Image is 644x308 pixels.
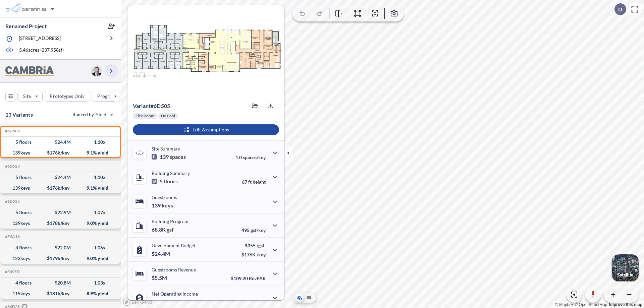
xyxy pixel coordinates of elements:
[251,227,266,233] span: gsf/key
[152,153,186,160] p: 139
[193,126,229,133] p: Edit Assumptions
[152,219,189,224] p: Building Program
[133,103,170,109] p: # 6d505
[241,252,266,257] p: $176K
[133,124,279,135] button: Edit Assumptions
[242,179,266,185] p: 67
[96,111,107,118] span: Yield
[152,202,173,209] p: 139
[152,299,168,305] p: $2.2M
[257,243,264,248] span: /gsf
[235,155,266,160] p: 1.0
[248,179,252,185] span: ft
[253,179,266,185] span: height
[305,294,313,302] button: Site Plan
[575,302,607,307] a: OpenStreetMap
[91,66,102,76] img: user logo
[164,178,178,185] span: floors
[5,22,47,30] p: Renamed Project
[23,93,31,100] p: Site
[17,91,43,102] button: Site
[97,93,116,100] p: Program
[152,274,168,281] p: $5.5M
[152,243,196,248] p: Development Budget
[162,202,173,209] span: keys
[618,6,622,12] p: D
[161,113,175,119] p: No Pool
[152,178,178,185] p: 5
[4,234,20,239] h5: Click to copy the code
[249,275,266,281] span: RevPAR
[612,254,639,281] img: Switcher Image
[4,164,20,169] h5: Click to copy the code
[152,291,198,297] p: Net Operating Income
[92,91,128,102] button: Program
[241,243,266,248] p: $355
[123,298,152,306] a: Mapbox homepage
[167,226,174,233] span: gsf
[251,300,266,305] span: margin
[5,66,54,76] img: BrandImage
[170,153,186,160] span: spaces
[152,267,196,272] p: Guestrooms Revenue
[609,302,642,307] a: Improve this map
[4,269,20,274] h5: Click to copy the code
[50,93,85,100] p: Prototypes Only
[4,129,20,133] h5: Click to copy the code
[243,155,266,160] span: spaces/key
[152,226,174,233] p: 68.8K
[241,227,266,233] p: 495
[296,294,304,302] button: Aerial View
[237,300,266,305] p: 40.0%
[136,113,154,119] p: Flex Room
[67,109,117,120] button: Ranked by Yield
[152,250,171,257] p: $24.4M
[4,199,20,204] h5: Click to copy the code
[19,47,64,54] p: 5.46 acres ( 237,958 sf)
[612,254,639,281] button: Switcher ImageSatellite
[152,146,180,151] p: Site Summary
[555,302,574,307] a: Mapbox
[257,252,266,257] span: /key
[617,272,633,278] p: Satellite
[19,35,61,43] p: [STREET_ADDRESS]
[152,170,190,176] p: Building Summary
[231,275,266,281] p: $109.20
[133,103,151,109] span: Variant
[152,194,177,200] p: Guestrooms
[5,111,33,119] p: 13 Variants
[44,91,90,102] button: Prototypes Only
